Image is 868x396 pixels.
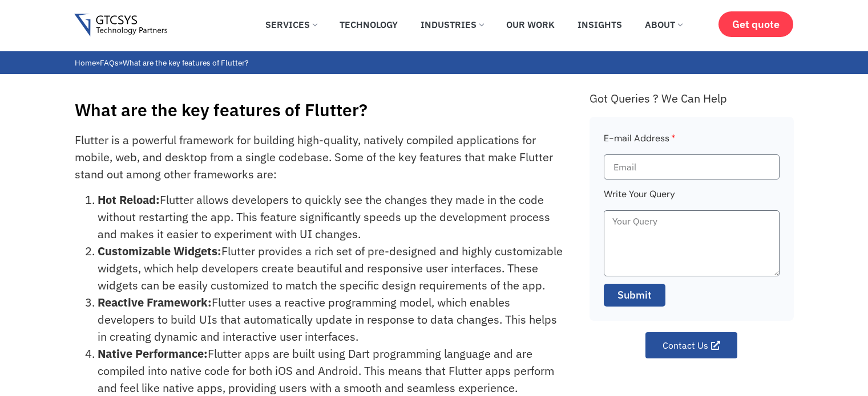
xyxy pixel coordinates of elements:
div: Got Queries ? We Can Help [590,91,794,105]
a: Get quote [718,11,793,37]
li: Flutter provides a rich set of pre-designed and highly customizable widgets, which help developer... [98,243,564,294]
input: Email [604,154,780,179]
strong: Native Performance: [98,346,208,361]
a: Technology [331,12,406,37]
img: Gtcsys logo [74,14,167,37]
a: Contact Us [645,332,737,358]
span: What are the key features of Flutter? [123,58,248,68]
span: Contact Us [663,341,708,350]
button: Submit [604,284,665,307]
a: FAQs [100,58,119,68]
form: Faq Form [604,131,780,314]
span: Get quote [732,18,780,30]
li: Flutter allows developers to quickly see the changes they made in the code without restarting the... [98,191,564,243]
strong: Hot Reload: [98,192,160,207]
a: Industries [412,12,492,37]
a: Our Work [498,12,563,37]
strong: Customizable Widgets: [98,243,221,259]
a: Services [257,12,325,37]
span: » » [75,58,248,68]
strong: Reactive Framework: [98,295,212,310]
label: E-mail Address [604,131,676,154]
a: Insights [569,12,631,37]
p: Flutter is a powerful framework for building high-quality, natively compiled applications for mob... [75,132,564,183]
span: Submit [617,288,652,303]
h1: What are the key features of Flutter? [75,100,578,120]
li: Flutter uses a reactive programming model, which enables developers to build UIs that automatical... [98,294,564,345]
a: About [636,12,691,37]
a: Home [75,58,96,68]
label: Write Your Query [604,187,675,210]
